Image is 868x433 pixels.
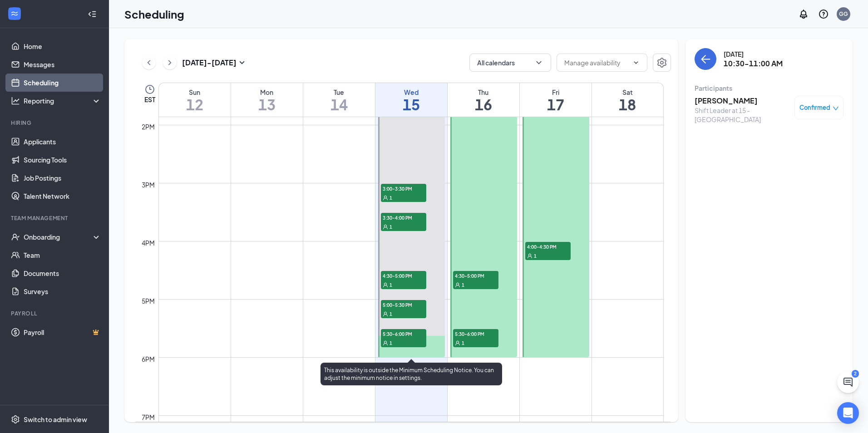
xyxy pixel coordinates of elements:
svg: Settings [11,415,20,424]
svg: Analysis [11,96,20,105]
h3: 10:30-11:00 AM [724,59,783,69]
button: ChevronRight [163,56,177,69]
div: Wed [375,88,447,97]
a: Surveys [24,282,101,300]
h1: 12 [159,97,231,112]
button: All calendarsChevronDown [469,54,551,72]
span: Confirmed [799,103,830,112]
div: 2 [852,370,859,378]
span: 5:30-6:00 PM [381,329,426,338]
span: down [833,105,839,112]
input: Manage availability [564,58,629,68]
span: 1 [390,224,392,230]
span: 3:30-4:00 PM [381,213,426,222]
svg: SmallChevronDown [237,57,247,68]
span: 1 [462,282,464,288]
a: October 13, 2025 [231,83,303,117]
div: This availability is outside the Minimum Scheduling Notice. You can adjust the minimum notice in ... [321,363,502,385]
div: Open Intercom Messenger [837,402,859,424]
div: Tue [303,88,375,97]
a: October 12, 2025 [159,83,231,117]
div: Sat [592,88,664,97]
a: PayrollCrown [24,323,101,341]
button: ChevronLeft [142,56,156,69]
a: October 14, 2025 [303,83,375,117]
div: 2pm [140,122,157,132]
svg: Clock [144,84,155,95]
div: Team Management [11,214,99,222]
div: Switch to admin view [24,415,87,424]
svg: User [383,282,388,288]
svg: ChevronDown [534,58,543,67]
svg: User [383,195,388,201]
div: 6pm [140,354,157,364]
span: 5:00-5:30 PM [381,300,426,309]
div: 5pm [140,296,157,306]
span: 4:30-5:00 PM [381,271,426,280]
div: Mon [231,88,303,97]
span: 1 [534,253,537,259]
div: Onboarding [24,232,94,241]
div: 3pm [140,180,157,190]
span: 1 [462,340,464,346]
a: Messages [24,55,101,74]
svg: Collapse [88,10,97,19]
svg: ChevronRight [165,57,174,68]
svg: User [383,340,388,346]
div: GG [839,10,848,18]
span: 1 [390,311,392,317]
h1: 18 [592,97,664,112]
a: Talent Network [24,187,101,205]
svg: UserCheck [11,232,20,241]
span: 4:00-4:30 PM [525,242,571,251]
div: Payroll [11,310,99,317]
h1: 13 [231,97,303,112]
div: Shift Leader at 15 - [GEOGRAPHIC_DATA] [695,106,790,124]
svg: ChatActive [843,377,853,388]
a: Scheduling [24,74,101,92]
h1: 17 [520,97,592,112]
div: Reporting [24,96,102,105]
div: 7pm [140,412,157,422]
a: October 17, 2025 [520,83,592,117]
div: Thu [448,88,519,97]
svg: WorkstreamLogo [10,9,19,18]
span: 1 [390,340,392,346]
a: Sourcing Tools [24,151,101,169]
h1: 14 [303,97,375,112]
svg: User [383,224,388,230]
svg: Notifications [798,9,809,20]
svg: User [455,282,460,288]
svg: QuestionInfo [818,9,829,20]
span: 5:30-6:00 PM [453,329,498,338]
span: 4:30-5:00 PM [453,271,498,280]
h1: 16 [448,97,519,112]
button: Settings [653,54,671,72]
svg: ArrowLeft [700,54,711,64]
button: back-button [695,48,716,70]
svg: Settings [656,57,667,68]
a: Applicants [24,133,101,151]
svg: User [455,340,460,346]
span: 1 [390,195,392,201]
svg: User [383,311,388,317]
div: Sun [159,88,231,97]
button: ChatActive [837,371,859,393]
div: Hiring [11,119,99,127]
svg: User [527,253,533,259]
h1: Scheduling [124,6,184,22]
svg: ChevronDown [632,59,640,66]
svg: ChevronLeft [144,57,153,68]
a: October 16, 2025 [448,83,519,117]
div: [DATE] [724,49,783,59]
span: EST [144,95,155,104]
span: 3:00-3:30 PM [381,184,426,193]
div: Fri [520,88,592,97]
a: Home [24,37,101,55]
h3: [PERSON_NAME] [695,96,790,106]
a: Documents [24,264,101,282]
a: Job Postings [24,169,101,187]
div: Participants [695,84,843,93]
h1: 15 [375,97,447,112]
